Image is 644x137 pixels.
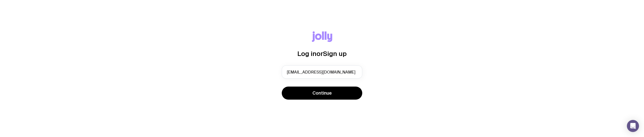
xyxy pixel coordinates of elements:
[323,50,347,57] span: Sign up
[312,90,332,96] span: Continue
[282,65,362,79] input: you@email.com
[282,87,362,100] button: Continue
[297,50,316,57] span: Log in
[627,120,639,132] div: Open Intercom Messenger
[316,50,323,57] span: or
